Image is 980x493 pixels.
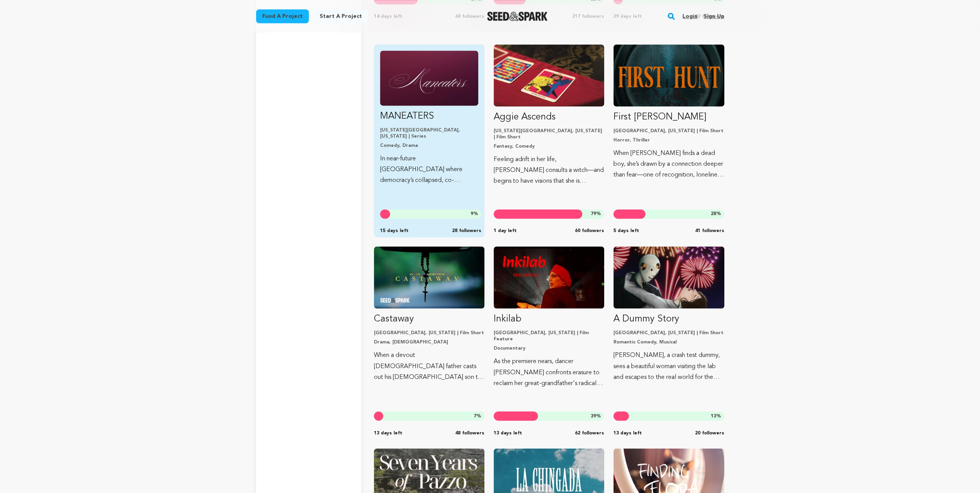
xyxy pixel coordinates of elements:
[591,414,596,418] span: 39
[374,430,402,436] span: 13 days left
[494,430,522,436] span: 13 days left
[380,143,478,149] p: Comedy, Drama
[487,12,548,21] a: Seed&Spark Homepage
[374,339,484,345] p: Drama, [DEMOGRAPHIC_DATA]
[494,154,604,187] p: Feeling adrift in her life, [PERSON_NAME] consults a witch—and begins to have visions that she is...
[613,246,724,382] a: Fund A Dummy Story
[313,9,368,23] a: Start a project
[613,350,724,382] p: [PERSON_NAME], a crash test dummy, sees a beautiful woman visiting the lab and escapes to the rea...
[494,44,604,187] a: Fund Aggie Ascends
[256,9,309,23] a: Fund a project
[494,246,604,389] a: Fund Inkilab
[711,414,716,418] span: 13
[613,128,724,134] p: [GEOGRAPHIC_DATA], [US_STATE] | Film Short
[374,246,484,382] a: Fund Castaway
[494,128,604,140] p: [US_STATE][GEOGRAPHIC_DATA], [US_STATE] | Film Short
[613,430,642,436] span: 13 days left
[575,228,604,234] span: 60 followers
[591,211,601,217] span: %
[471,212,473,216] span: 9
[613,313,724,325] p: A Dummy Story
[591,413,601,419] span: %
[380,127,478,140] p: [US_STATE][GEOGRAPHIC_DATA], [US_STATE] | Series
[704,10,724,22] a: Sign up
[613,228,639,234] span: 5 days left
[711,212,716,216] span: 28
[494,356,604,389] p: As the premiere nears, dancer [PERSON_NAME] confronts erasure to reclaim her great-grandfather's ...
[613,339,724,345] p: Romantic Comedy, Musical
[613,330,724,336] p: [GEOGRAPHIC_DATA], [US_STATE] | Film Short
[613,111,724,123] p: First [PERSON_NAME]
[380,228,409,234] span: 15 days left
[575,430,604,436] span: 62 followers
[494,345,604,352] p: Documentary
[494,111,604,123] p: Aggie Ascends
[380,110,478,123] p: MANEATERS
[494,143,604,150] p: Fantasy, Comedy
[711,413,721,419] span: %
[455,430,484,436] span: 48 followers
[374,313,484,325] p: Castaway
[494,313,604,325] p: Inkilab
[374,330,484,336] p: [GEOGRAPHIC_DATA], [US_STATE] | Film Short
[682,10,697,22] a: Login
[374,350,484,382] p: When a devout [DEMOGRAPHIC_DATA] father casts out his [DEMOGRAPHIC_DATA] son to uphold his faith,...
[711,211,721,217] span: %
[695,430,724,436] span: 20 followers
[613,44,724,180] a: Fund First Hunt
[613,137,724,143] p: Horror, Thriller
[494,330,604,342] p: [GEOGRAPHIC_DATA], [US_STATE] | Film Feature
[471,211,478,217] span: %
[613,148,724,180] p: When [PERSON_NAME] finds a dead boy, she’s drawn by a connection deeper than fear—one of recognit...
[380,50,478,186] a: Fund MANEATERS
[591,212,596,216] span: 79
[452,228,481,234] span: 28 followers
[474,413,481,419] span: %
[695,228,724,234] span: 41 followers
[487,12,548,21] img: Seed&Spark Logo Dark Mode
[474,414,476,418] span: 7
[494,228,517,234] span: 1 day left
[380,153,478,186] p: In near-future [GEOGRAPHIC_DATA] where democracy’s collapsed, co-dependent 20-somethings risk eve...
